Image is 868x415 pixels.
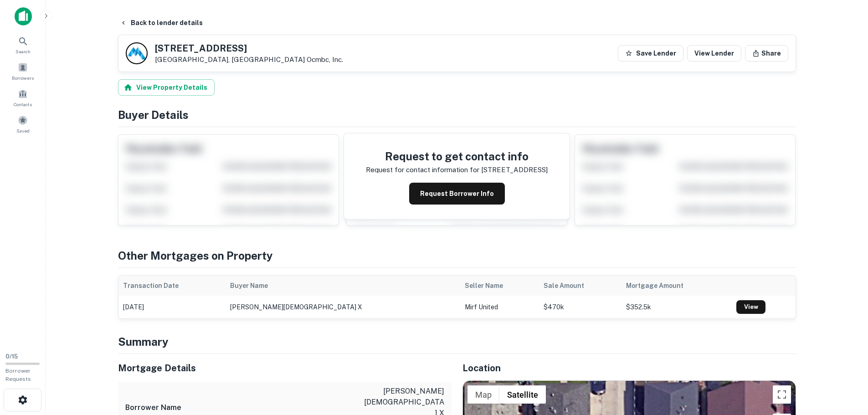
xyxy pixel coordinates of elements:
[499,385,546,404] button: Show satellite imagery
[118,107,796,123] h4: Buyer Details
[462,361,796,375] h5: Location
[467,385,499,404] button: Show street map
[539,296,621,318] td: $470k
[118,79,215,96] button: View Property Details
[745,45,788,61] button: Share
[15,7,32,26] img: capitalize-icon.png
[5,368,31,382] span: Borrower Requests
[12,74,34,82] span: Borrowers
[460,276,539,296] th: Seller Name
[16,127,30,134] span: Saved
[539,276,621,296] th: Sale Amount
[226,296,460,318] td: [PERSON_NAME][DEMOGRAPHIC_DATA] x
[118,296,226,318] td: [DATE]
[409,183,505,205] button: Request Borrower Info
[366,164,479,175] p: Request for contact information for
[3,85,43,110] a: Contacts
[460,296,539,318] td: mirf united
[118,247,796,264] h4: Other Mortgages on Property
[226,276,460,296] th: Buyer Name
[116,15,206,31] button: Back to lender details
[125,402,181,413] h6: Borrower Name
[621,296,732,318] td: $352.5k
[15,48,31,55] span: Search
[307,56,343,63] a: Ocmbc, Inc.
[155,44,343,53] h5: [STREET_ADDRESS]
[14,101,32,108] span: Contacts
[366,148,548,164] h4: Request to get contact info
[618,45,683,61] button: Save Lender
[3,112,43,136] a: Saved
[5,353,18,360] span: 0 / 15
[3,59,43,83] a: Borrowers
[687,45,741,61] a: View Lender
[773,385,791,404] button: Toggle fullscreen view
[118,361,452,375] h5: Mortgage Details
[621,276,732,296] th: Mortgage Amount
[155,56,343,64] p: [GEOGRAPHIC_DATA], [GEOGRAPHIC_DATA]
[118,276,226,296] th: Transaction Date
[822,342,868,386] iframe: Chat Widget
[481,164,548,175] p: [STREET_ADDRESS]
[736,300,765,314] a: View
[118,333,796,350] h4: Summary
[3,32,43,57] a: Search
